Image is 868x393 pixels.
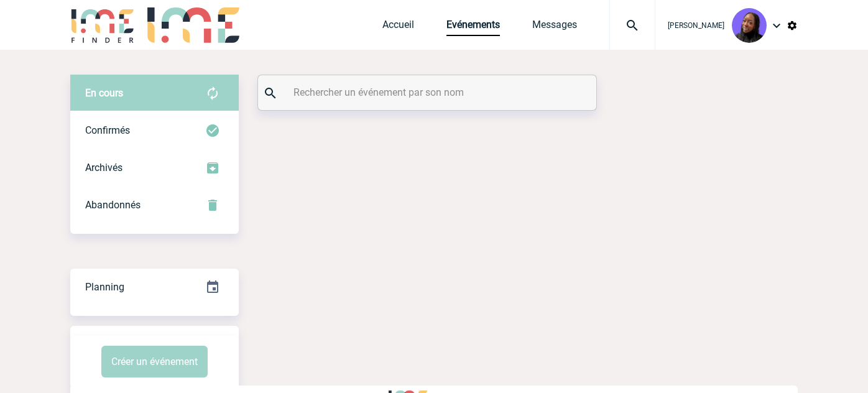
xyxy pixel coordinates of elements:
[70,187,239,224] div: Retrouvez ici tous vos événements annulés
[70,149,239,187] div: Retrouvez ici tous les événements que vous avez décidé d'archiver
[101,346,208,377] button: Créer un événement
[85,124,130,136] span: Confirmés
[70,7,135,43] img: IME-Finder
[446,19,500,36] a: Evénements
[70,269,239,306] div: Retrouvez ici tous vos événements organisés par date et état d'avancement
[382,19,414,36] a: Accueil
[85,87,123,99] span: En cours
[85,199,141,211] span: Abandonnés
[70,75,239,112] div: Retrouvez ici tous vos évènements avant confirmation
[85,162,122,173] span: Archivés
[70,268,239,305] a: Planning
[532,19,577,36] a: Messages
[732,8,767,43] img: 131349-0.png
[668,21,724,30] span: [PERSON_NAME]
[85,281,124,293] span: Planning
[290,83,567,101] input: Rechercher un événement par son nom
